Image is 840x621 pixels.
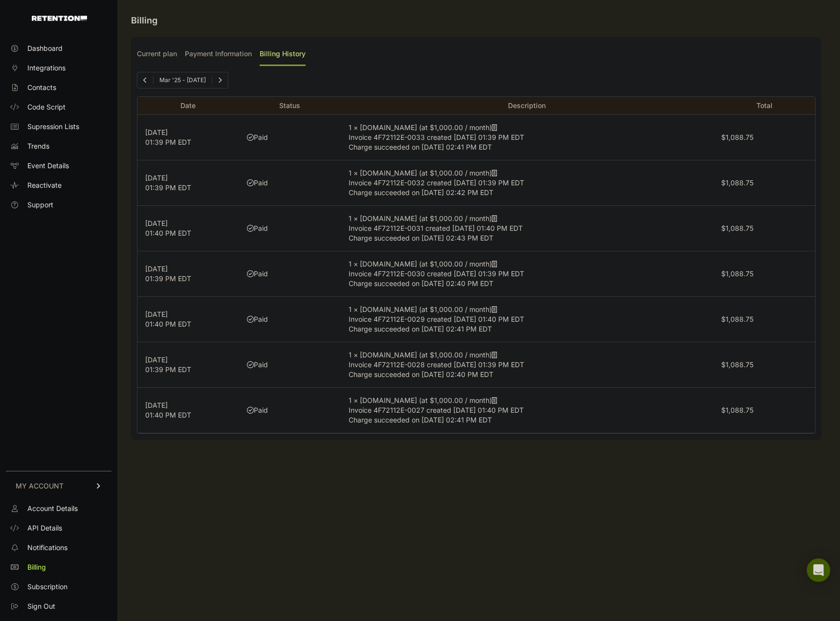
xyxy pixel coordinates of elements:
[6,80,111,95] a: Contacts
[341,342,713,388] td: 1 × [DOMAIN_NAME] (at $1,000.00 / month)
[349,188,493,197] span: Charge succeeded on [DATE] 02:42 PM EDT
[341,297,713,342] td: 1 × [DOMAIN_NAME] (at $1,000.00 / month)
[27,180,62,190] span: Reactivate
[153,76,212,84] li: Mar '25 - [DATE]
[341,388,713,433] td: 1 × [DOMAIN_NAME] (at $1,000.00 / month)
[27,161,69,171] span: Event Details
[6,138,111,154] a: Trends
[6,599,111,614] a: Sign Out
[239,251,341,297] td: Paid
[6,99,111,115] a: Code Script
[6,471,111,501] a: MY ACCOUNT
[721,315,753,323] label: $1,088.75
[341,115,713,160] td: 1 × [DOMAIN_NAME] (at $1,000.00 / month)
[239,160,341,206] td: Paid
[349,224,523,232] span: Invoice 4F72112E-0031 created [DATE] 01:40 PM EDT
[341,97,713,115] th: Description
[349,279,493,288] span: Charge succeeded on [DATE] 02:40 PM EDT
[145,400,231,420] p: [DATE] 01:40 PM EDT
[349,370,493,378] span: Charge succeeded on [DATE] 02:40 PM EDT
[27,582,67,592] span: Subscription
[6,520,111,536] a: API Details
[721,406,753,414] label: $1,088.75
[721,133,753,141] label: $1,088.75
[6,41,111,56] a: Dashboard
[349,360,524,369] span: Invoice 4F72112E-0028 created [DATE] 01:39 PM EDT
[6,579,111,595] a: Subscription
[721,269,753,278] label: $1,088.75
[713,97,815,115] th: Total
[349,178,524,187] span: Invoice 4F72112E-0032 created [DATE] 01:39 PM EDT
[32,16,87,21] img: Retention.com
[341,251,713,297] td: 1 × [DOMAIN_NAME] (at $1,000.00 / month)
[16,481,64,491] span: MY ACCOUNT
[349,325,492,333] span: Charge succeeded on [DATE] 02:41 PM EDT
[239,342,341,388] td: Paid
[6,559,111,575] a: Billing
[341,206,713,251] td: 1 × [DOMAIN_NAME] (at $1,000.00 / month)
[145,128,231,147] p: [DATE] 01:39 PM EDT
[721,178,753,187] label: $1,088.75
[145,219,231,238] p: [DATE] 01:40 PM EDT
[131,14,821,27] h2: Billing
[349,269,524,278] span: Invoice 4F72112E-0030 created [DATE] 01:39 PM EDT
[6,158,111,174] a: Event Details
[145,355,231,375] p: [DATE] 01:39 PM EDT
[27,122,79,132] span: Supression Lists
[349,143,492,151] span: Charge succeeded on [DATE] 02:41 PM EDT
[27,102,66,112] span: Code Script
[27,523,62,533] span: API Details
[27,200,53,210] span: Support
[6,60,111,76] a: Integrations
[137,97,239,115] th: Date
[27,504,78,513] span: Account Details
[145,173,231,193] p: [DATE] 01:39 PM EDT
[27,44,63,53] span: Dashboard
[6,501,111,516] a: Account Details
[349,406,524,414] span: Invoice 4F72112E-0027 created [DATE] 01:40 PM EDT
[185,43,252,66] label: Payment Information
[239,206,341,251] td: Paid
[27,63,66,73] span: Integrations
[27,83,56,92] span: Contacts
[349,416,492,424] span: Charge succeeded on [DATE] 02:41 PM EDT
[239,388,341,433] td: Paid
[137,43,177,66] label: Current plan
[721,224,753,232] label: $1,088.75
[27,141,49,151] span: Trends
[27,562,46,572] span: Billing
[145,264,231,284] p: [DATE] 01:39 PM EDT
[239,115,341,160] td: Paid
[239,97,341,115] th: Status
[721,360,753,369] label: $1,088.75
[137,72,153,88] a: Previous
[807,558,830,582] div: Open Intercom Messenger
[6,177,111,193] a: Reactivate
[349,234,493,242] span: Charge succeeded on [DATE] 02:43 PM EDT
[341,160,713,206] td: 1 × [DOMAIN_NAME] (at $1,000.00 / month)
[239,297,341,342] td: Paid
[6,540,111,555] a: Notifications
[212,72,228,88] a: Next
[145,310,231,329] p: [DATE] 01:40 PM EDT
[349,133,524,141] span: Invoice 4F72112E-0033 created [DATE] 01:39 PM EDT
[27,543,67,553] span: Notifications
[260,43,306,66] label: Billing History
[6,119,111,134] a: Supression Lists
[27,601,55,611] span: Sign Out
[6,197,111,213] a: Support
[349,315,524,323] span: Invoice 4F72112E-0029 created [DATE] 01:40 PM EDT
